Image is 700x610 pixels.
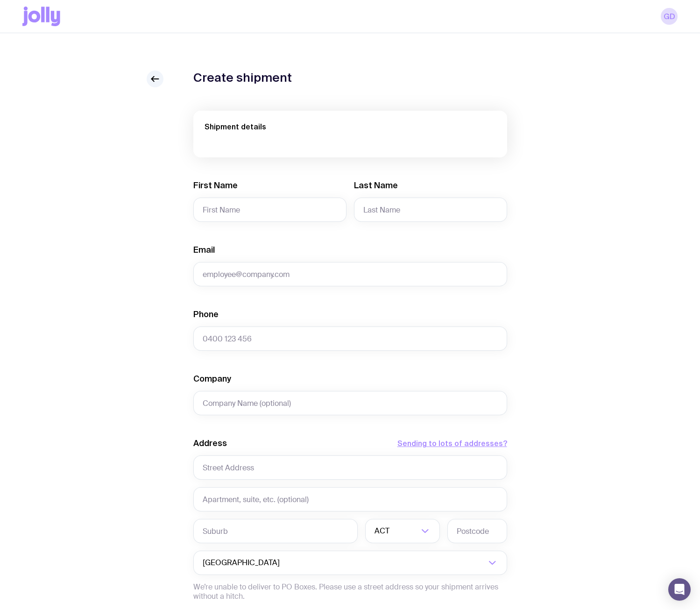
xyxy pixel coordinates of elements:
input: Last Name [354,198,507,222]
label: Last Name [354,180,398,191]
input: Company Name (optional) [193,391,507,415]
p: We’re unable to deliver to PO Boxes. Please use a street address so your shipment arrives without... [193,582,507,601]
h1: Create shipment [193,71,292,85]
span: [GEOGRAPHIC_DATA] [203,551,282,575]
button: Sending to lots of addresses? [397,438,507,449]
label: Email [193,244,215,255]
input: First Name [193,198,346,222]
h2: Shipment details [205,122,496,131]
label: Company [193,373,231,384]
input: Postcode [447,519,507,543]
input: Search for option [282,551,486,575]
label: Phone [193,309,219,320]
div: Open Intercom Messenger [668,578,691,601]
label: First Name [193,180,238,191]
a: GD [661,8,678,25]
input: 0400 123 456 [193,326,507,351]
label: Address [193,438,227,449]
input: Street Address [193,455,507,480]
input: Search for option [391,519,418,543]
input: employee@company.com [193,262,507,286]
input: Apartment, suite, etc. (optional) [193,487,507,511]
div: Search for option [365,519,440,543]
div: Search for option [193,551,507,575]
span: ACT [375,519,391,543]
input: Suburb [193,519,358,543]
